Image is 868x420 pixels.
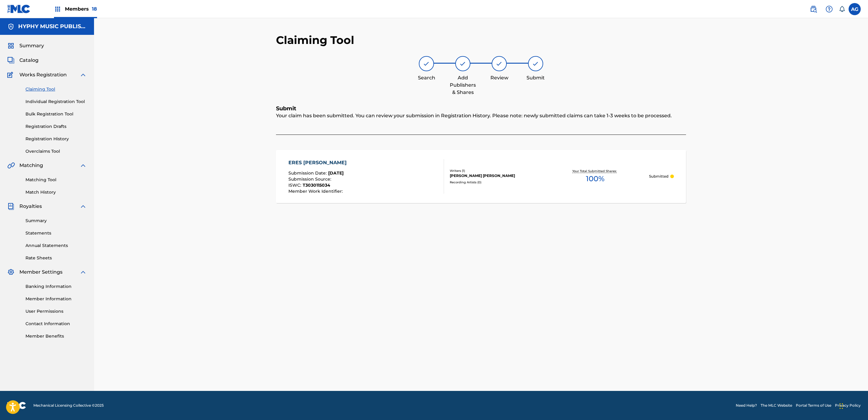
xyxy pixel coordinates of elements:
[839,6,845,12] div: Notifications
[411,74,442,82] div: Search
[532,60,539,67] img: step indicator icon for Submit
[520,74,551,82] div: Submit
[7,42,44,49] a: SummarySummary
[7,57,15,64] img: Catalog
[288,176,333,182] span: Submission Source :
[736,403,757,408] a: Need Help?
[849,3,861,15] div: User Menu
[7,402,26,409] img: logo
[19,162,43,169] span: Matching
[586,173,604,184] span: 100 %
[25,296,87,302] a: Member Information
[25,123,87,130] a: Registration Drafts
[484,74,514,82] div: Review
[25,218,87,224] a: Summary
[450,168,541,173] div: Writers ( 1 )
[276,33,354,47] h2: Claiming Tool
[7,57,39,64] a: CatalogCatalog
[25,255,87,261] a: Rate Sheets
[79,162,87,169] img: expand
[761,403,792,408] a: The MLC Website
[18,23,87,30] h5: HYPHY MUSIC PUBLISHING INC
[276,150,686,203] a: ERES [PERSON_NAME]Submission Date:[DATE]Submission Source:ISWC:T3030115034Member Work Identifier:...
[448,74,478,96] div: Add Publishers & Shares
[810,5,817,13] img: search
[276,112,686,135] div: Your claim has been submitted. You can review your submission in Registration History. Please not...
[7,42,15,49] img: Summary
[423,60,430,67] img: step indicator icon for Search
[276,105,686,112] h5: Submit
[826,5,833,13] img: help
[303,182,330,188] span: T3030115034
[33,403,104,408] span: Mechanical Licensing Collective © 2025
[19,268,62,276] span: Member Settings
[25,321,87,327] a: Contact Information
[328,170,344,176] span: [DATE]
[79,203,87,210] img: expand
[572,169,618,173] p: Your Total Submitted Shares:
[807,3,819,15] a: Public Search
[65,5,97,12] span: Members
[25,230,87,236] a: Statements
[7,23,15,30] img: Accounts
[450,180,541,185] div: Recording Artists ( 0 )
[7,203,15,210] img: Royalties
[288,182,303,188] span: ISWC :
[25,242,87,249] a: Annual Statements
[7,268,15,276] img: Member Settings
[19,71,67,78] span: Works Registration
[25,111,87,117] a: Bulk Registration Tool
[19,42,44,49] span: Summary
[838,391,868,420] iframe: Chat Widget
[92,6,97,12] span: 18
[79,71,87,78] img: expand
[839,397,843,415] div: Drag
[7,5,31,13] img: MLC Logo
[25,148,87,155] a: Overclaims Tool
[25,86,87,92] a: Claiming Tool
[25,136,87,142] a: Registration History
[835,403,861,408] a: Privacy Policy
[7,71,15,78] img: Works Registration
[25,189,87,195] a: Match History
[25,333,87,339] a: Member Benefits
[25,177,87,183] a: Matching Tool
[19,57,39,64] span: Catalog
[823,3,835,15] div: Help
[79,268,87,276] img: expand
[796,403,831,408] a: Portal Terms of Use
[450,173,541,178] div: [PERSON_NAME] [PERSON_NAME]
[851,297,868,345] iframe: Resource Center
[649,174,668,179] p: Submitted
[459,60,466,67] img: step indicator icon for Add Publishers & Shares
[19,203,42,210] span: Royalties
[25,98,87,105] a: Individual Registration Tool
[288,188,344,194] span: Member Work Identifier :
[7,162,15,169] img: Matching
[54,5,61,13] img: Top Rightsholders
[25,308,87,315] a: User Permissions
[25,283,87,290] a: Banking Information
[288,170,328,176] span: Submission Date :
[288,159,350,166] div: ERES [PERSON_NAME]
[496,60,503,67] img: step indicator icon for Review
